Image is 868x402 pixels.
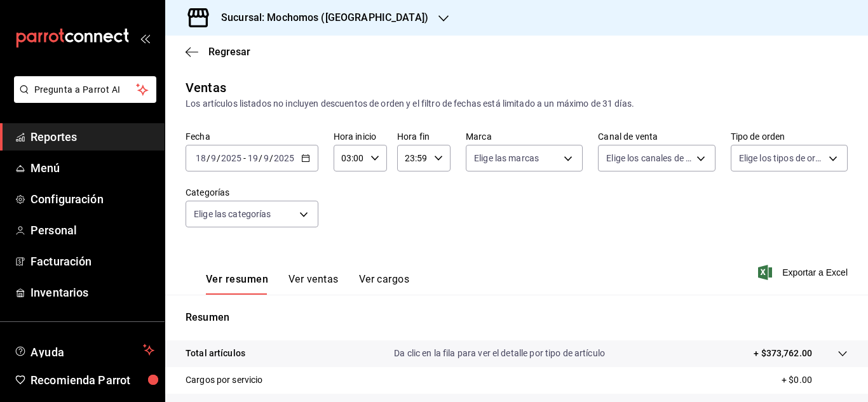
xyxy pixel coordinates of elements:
[186,347,245,360] p: Total artículos
[195,153,207,163] input: --
[207,153,210,163] span: /
[474,152,539,164] span: Elige las marcas
[31,372,154,389] span: Recomienda Parrot
[140,33,150,43] button: open_drawer_menu
[186,132,318,141] label: Fecha
[606,152,691,164] span: Elige los canales de venta
[259,153,262,163] span: /
[34,83,137,97] span: Pregunta a Parrot AI
[263,153,269,163] input: --
[217,153,220,163] span: /
[186,97,848,111] div: Los artículos listados no incluyen descuentos de orden y el filtro de fechas está limitado a un m...
[359,273,410,295] button: Ver cargos
[397,132,451,141] label: Hora fin
[186,188,318,197] label: Categorías
[186,310,848,325] p: Resumen
[243,153,246,163] span: -
[211,10,428,25] h3: Sucursal: Mochomos ([GEOGRAPHIC_DATA])
[210,153,217,163] input: --
[31,191,154,208] span: Configuración
[334,132,387,141] label: Hora inicio
[247,153,259,163] input: --
[288,273,339,295] button: Ver ventas
[31,159,154,177] span: Menú
[466,132,583,141] label: Marca
[186,373,263,387] p: Cargos por servicio
[14,76,156,103] button: Pregunta a Parrot AI
[31,284,154,301] span: Inventarios
[394,347,605,360] p: Da clic en la fila para ver el detalle por tipo de artículo
[739,152,824,164] span: Elige los tipos de orden
[31,342,138,358] span: Ayuda
[206,273,268,295] button: Ver resumen
[761,265,848,280] button: Exportar a Excel
[31,222,154,239] span: Personal
[186,46,250,58] button: Regresar
[31,128,154,145] span: Reportes
[731,132,848,141] label: Tipo de orden
[598,132,715,141] label: Canal de venta
[782,373,848,387] p: + $0.00
[754,347,812,360] p: + $373,762.00
[194,208,271,220] span: Elige las categorías
[273,153,295,163] input: ----
[206,273,409,295] div: navigation tabs
[186,78,226,97] div: Ventas
[220,153,242,163] input: ----
[208,46,250,58] span: Regresar
[269,153,273,163] span: /
[9,92,156,105] a: Pregunta a Parrot AI
[31,253,154,270] span: Facturación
